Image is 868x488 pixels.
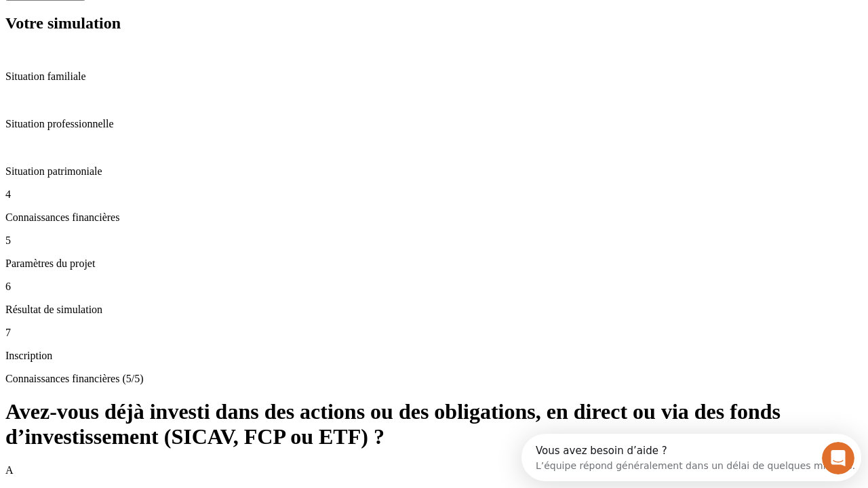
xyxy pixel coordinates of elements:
p: Situation professionnelle [5,118,863,130]
p: 7 [5,327,863,339]
p: A [5,464,863,476]
p: Connaissances financières (5/5) [5,373,863,385]
h1: Avez-vous déjà investi dans des actions ou des obligations, en direct ou via des fonds d’investis... [5,399,863,449]
p: Situation familiale [5,70,863,83]
h2: Votre simulation [5,14,863,33]
p: Inscription [5,350,863,362]
div: Vous avez besoin d’aide ? [14,12,334,22]
div: Ouvrir le Messenger Intercom [5,5,374,43]
div: L’équipe répond généralement dans un délai de quelques minutes. [14,22,334,37]
p: Situation patrimoniale [5,165,863,178]
p: 6 [5,281,863,293]
p: Paramètres du projet [5,258,863,270]
p: 5 [5,235,863,247]
iframe: Intercom live chat discovery launcher [521,434,861,481]
p: Connaissances financières [5,211,863,224]
p: Résultat de simulation [5,304,863,316]
iframe: Intercom live chat [822,442,854,474]
p: 4 [5,188,863,201]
